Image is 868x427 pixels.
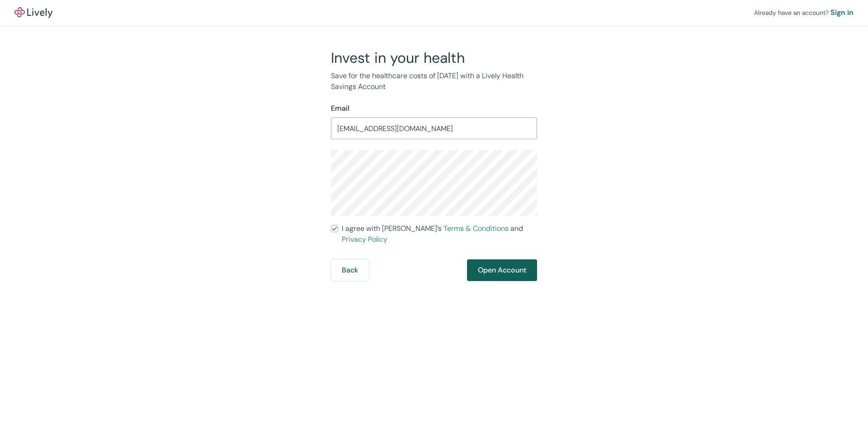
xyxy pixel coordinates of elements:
[14,7,52,18] img: Lively
[331,70,537,92] p: Save for the healthcare costs of [DATE] with a Lively Health Savings Account
[331,103,349,114] label: Email
[443,224,509,233] a: Terms & Conditions
[14,7,52,18] a: LivelyLively
[467,259,537,281] button: Open Account
[754,7,854,18] div: Already have an account?
[331,259,369,281] button: Back
[342,223,537,245] span: I agree with [PERSON_NAME]’s and
[342,235,387,244] a: Privacy Policy
[331,49,537,67] h2: Invest in your health
[830,7,854,18] a: Sign in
